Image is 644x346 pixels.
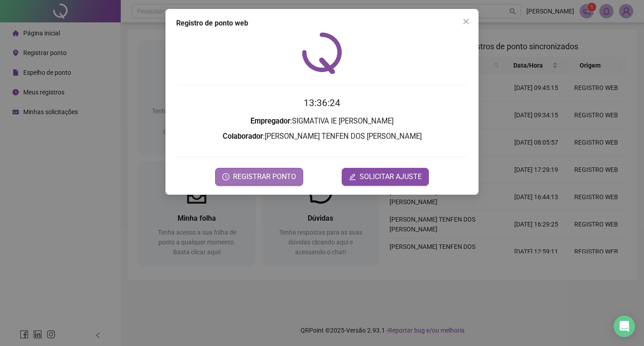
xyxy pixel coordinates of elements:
[302,32,342,74] img: QRPoint
[349,173,356,180] span: edit
[614,316,635,337] div: Open Intercom Messenger
[233,171,296,182] span: REGISTRAR PONTO
[176,131,468,142] h3: : [PERSON_NAME] TENFEN DOS [PERSON_NAME]
[176,115,468,127] h3: : SIGMATIVA IE [PERSON_NAME]
[222,173,229,180] span: clock-circle
[176,18,468,29] div: Registro de ponto web
[223,132,263,141] strong: Colaborador
[250,117,290,125] strong: Empregador
[304,98,340,108] time: 13:36:24
[360,171,422,182] span: SOLICITAR AJUSTE
[215,168,303,186] button: REGISTRAR PONTO
[459,14,473,29] button: Close
[342,168,429,186] button: editSOLICITAR AJUSTE
[462,18,470,25] span: close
